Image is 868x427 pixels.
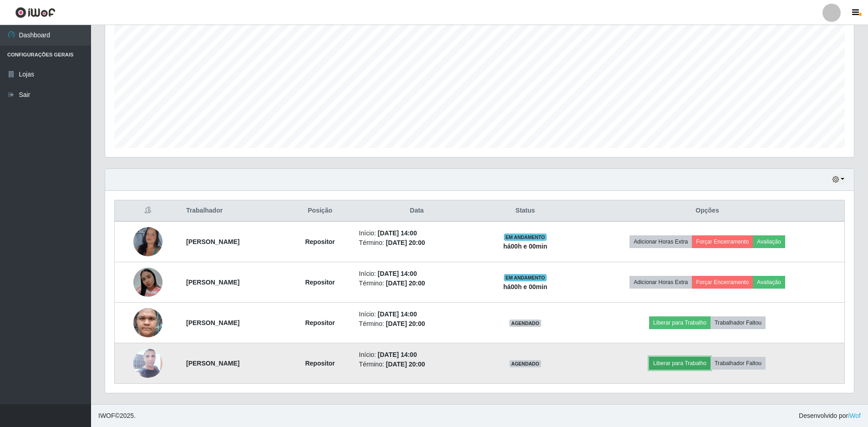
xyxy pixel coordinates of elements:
li: Término: [359,360,475,369]
strong: [PERSON_NAME] [186,238,239,245]
li: Término: [359,238,475,248]
li: Término: [359,319,475,329]
button: Adicionar Horas Extra [629,235,692,248]
strong: Repositor [305,238,335,245]
span: IWOF [98,412,115,419]
span: Desenvolvido por [799,411,861,421]
li: Término: [359,279,475,288]
li: Início: [359,350,475,360]
strong: há 00 h e 00 min [503,243,548,250]
img: CoreUI Logo [15,7,56,18]
time: [DATE] 14:00 [378,229,417,237]
button: Forçar Encerramento [692,235,753,248]
button: Avaliação [753,276,785,289]
img: 1756127287806.jpeg [133,268,162,297]
strong: há 00 h e 00 min [503,283,548,290]
strong: Repositor [305,279,335,286]
button: Liberar para Trabalho [649,316,711,329]
img: 1753220579080.jpeg [133,293,162,353]
strong: [PERSON_NAME] [186,279,239,286]
li: Início: [359,310,475,319]
span: AGENDADO [509,320,541,327]
time: [DATE] 20:00 [386,361,425,368]
li: Início: [359,229,475,238]
time: [DATE] 20:00 [386,320,425,327]
button: Trabalhador Faltou [711,316,766,329]
strong: Repositor [305,319,335,326]
time: [DATE] 20:00 [386,280,425,287]
button: Forçar Encerramento [692,276,753,289]
time: [DATE] 14:00 [378,310,417,318]
th: Data [354,200,480,222]
li: Início: [359,269,475,279]
th: Status [480,200,570,222]
img: 1756162339010.jpeg [133,331,162,396]
span: AGENDADO [509,360,541,367]
time: [DATE] 20:00 [386,239,425,246]
span: © 2025 . [98,411,136,421]
span: EM ANDAMENTO [504,234,547,241]
a: iWof [848,412,861,419]
button: Trabalhador Faltou [711,357,766,370]
th: Trabalhador [181,200,287,222]
button: Avaliação [753,235,785,248]
th: Opções [570,200,844,222]
th: Posição [287,200,354,222]
time: [DATE] 14:00 [378,270,417,277]
img: 1742598450745.jpeg [133,210,162,274]
span: EM ANDAMENTO [504,274,547,281]
button: Adicionar Horas Extra [629,276,692,289]
button: Liberar para Trabalho [649,357,711,370]
strong: Repositor [305,360,335,367]
strong: [PERSON_NAME] [186,319,239,326]
time: [DATE] 14:00 [378,351,417,358]
strong: [PERSON_NAME] [186,360,239,367]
